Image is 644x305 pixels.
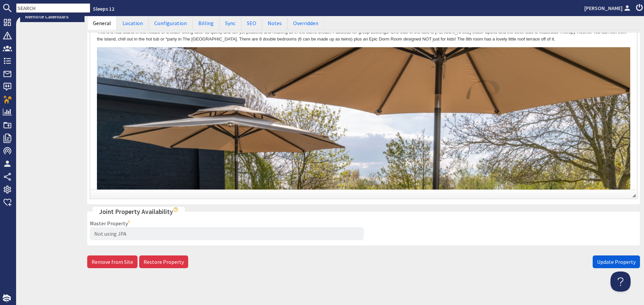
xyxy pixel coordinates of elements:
[93,5,114,12] a: Sleeps 12
[139,255,188,268] a: Restore Property
[117,16,149,30] a: Location
[173,207,178,212] i: Show hints
[193,16,219,30] a: Billing
[87,255,138,268] a: Remove from Site
[584,4,632,12] a: [PERSON_NAME]
[16,3,90,13] input: SEARCH
[90,22,637,189] iframe: Rich Text Editor, property_description
[593,255,640,268] button: Update Property
[3,294,11,302] img: staytech_i_w-64f4e8e9ee0a9c174fd5317b4b171b261742d2d393467e5bdba4413f4f884c10.svg
[262,16,287,30] a: Notes
[93,207,185,217] legend: Joint Property Availability
[90,220,131,227] label: Master Property
[87,16,117,30] a: General
[219,16,241,30] a: Sync
[632,194,636,197] span: Resize
[597,258,636,265] span: Update Property
[20,11,85,22] a: Remote Calendars
[610,272,631,292] iframe: Toggle Customer Support
[241,16,262,30] a: SEO
[149,16,193,30] a: Configuration
[287,16,324,30] a: Overridden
